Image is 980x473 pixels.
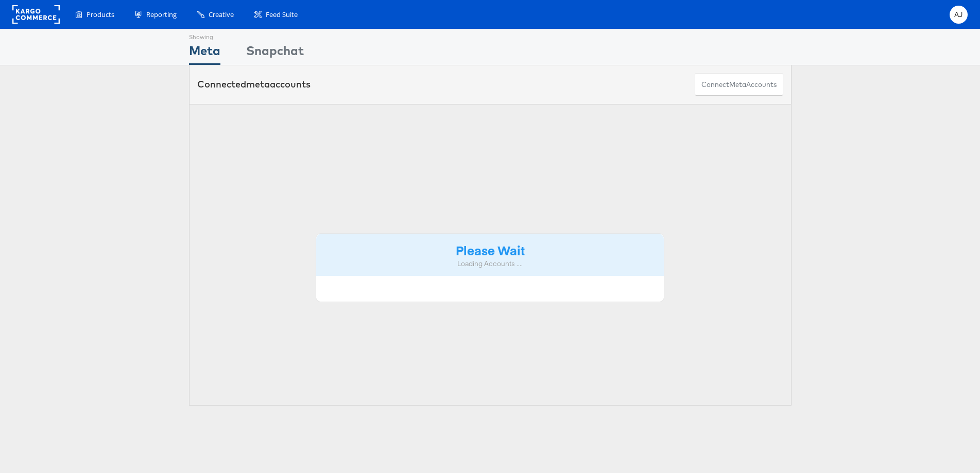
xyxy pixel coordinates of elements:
[324,259,657,269] div: Loading Accounts ....
[246,42,304,65] div: Snapchat
[197,78,311,91] div: Connected accounts
[954,11,963,18] span: AJ
[695,73,783,96] button: ConnectmetaAccounts
[209,10,234,20] span: Creative
[266,10,298,20] span: Feed Suite
[456,241,525,258] strong: Please Wait
[246,78,270,90] span: meta
[729,80,746,90] span: meta
[146,10,177,20] span: Reporting
[189,42,220,65] div: Meta
[189,29,220,42] div: Showing
[87,10,114,20] span: Products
